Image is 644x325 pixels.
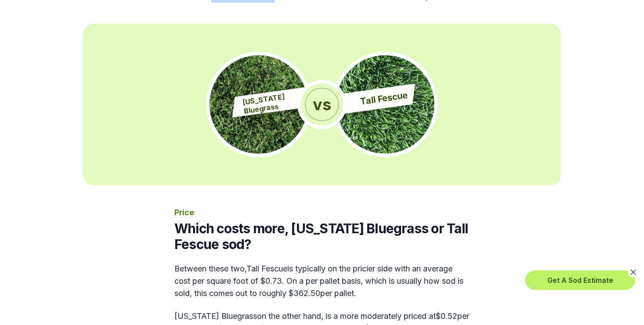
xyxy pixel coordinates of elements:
span: [US_STATE] Bluegrass [242,87,319,116]
p: Price [174,206,470,219]
p: Between these two, Tall Fescue is typically on the pricier side with an average cost per square f... [174,263,470,300]
img: Close up photo of Tall Fescue sod [336,55,434,154]
img: Close up photo of Kentucky Bluegrass sod [210,55,308,154]
span: Tall Fescue [360,89,409,108]
button: Get A Sod Estimate [525,271,635,290]
h2: Which costs more, [US_STATE] Bluegrass or Tall Fescue sod? [174,220,470,252]
span: vs [305,88,339,121]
